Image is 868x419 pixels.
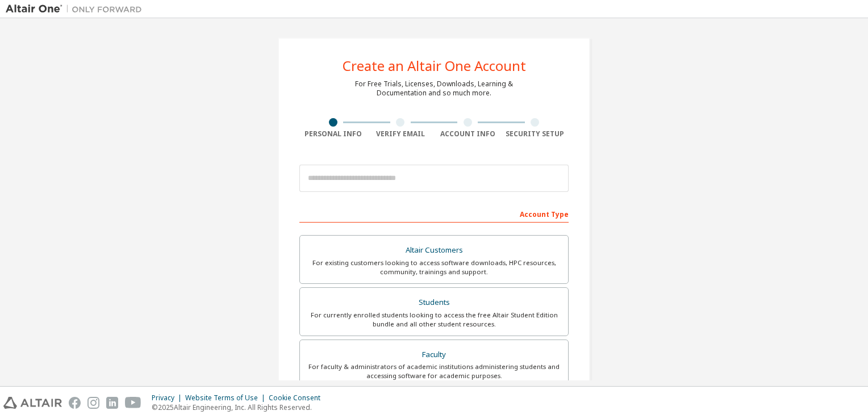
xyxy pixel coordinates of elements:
[299,129,367,139] div: Personal Info
[355,79,513,98] div: For Free Trials, Licenses, Downloads, Learning & Documentation and so much more.
[343,59,526,73] div: Create an Altair One Account
[87,397,99,409] img: instagram.svg
[307,311,561,329] div: For currently enrolled students looking to access the free Altair Student Edition bundle and all ...
[307,362,561,380] div: For faculty & administrators of academic institutions administering students and accessing softwa...
[307,242,561,258] div: Altair Customers
[307,295,561,311] div: Students
[6,3,148,15] img: Altair One
[3,397,62,409] img: altair_logo.svg
[299,204,569,223] div: Account Type
[307,347,561,363] div: Faculty
[269,393,327,403] div: Cookie Consent
[106,397,118,409] img: linkedin.svg
[434,129,502,139] div: Account Info
[307,258,561,276] div: For existing customers looking to access software downloads, HPC resources, community, trainings ...
[152,403,327,412] p: © 2025 Altair Engineering, Inc. All Rights Reserved.
[185,393,269,403] div: Website Terms of Use
[69,397,81,409] img: facebook.svg
[367,129,435,139] div: Verify Email
[502,129,569,139] div: Security Setup
[125,397,141,409] img: youtube.svg
[152,393,185,403] div: Privacy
